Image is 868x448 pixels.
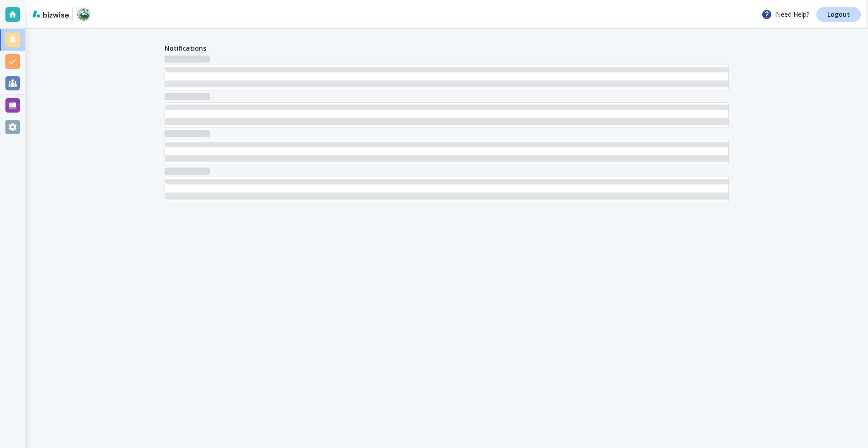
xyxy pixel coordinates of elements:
img: Palm Beach Turf Cleaning [76,7,91,22]
a: Logout [816,7,861,22]
p: Logout [827,11,850,18]
img: bizwise [33,10,69,18]
h4: Notifications [165,43,206,53]
p: Need Help? [761,9,809,20]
